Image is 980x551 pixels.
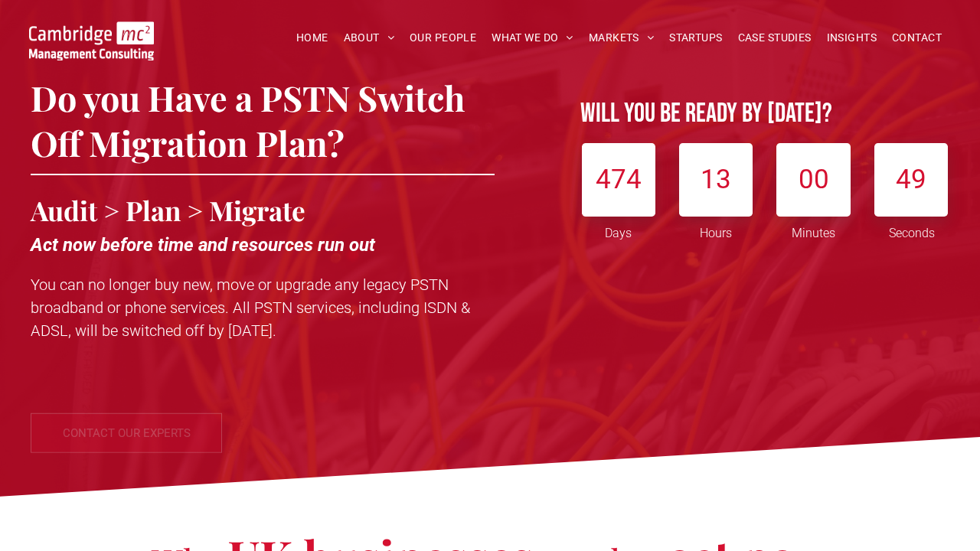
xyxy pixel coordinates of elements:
a: CASE STUDIES [730,26,819,50]
span: Will you be ready by [DATE]? [580,97,832,130]
span: Act now before time and resources run out [31,234,375,256]
a: OUR PEOPLE [402,26,484,50]
div: 00 [776,143,850,217]
a: CONTACT OUR EXPERTS [31,412,222,452]
a: CONTACT [884,26,949,50]
span: Audit > Plan > Migrate [31,192,305,228]
div: 49 [874,143,948,217]
img: Go to Homepage [29,21,154,60]
a: ABOUT [336,26,403,50]
a: INSIGHTS [819,26,884,50]
a: WHAT WE DO [484,26,581,50]
div: Minutes [777,217,850,243]
span: You can no longer buy new, move or upgrade any legacy PSTN broadband or phone services. All PSTN ... [31,275,470,340]
a: HOME [289,26,336,50]
div: Days [582,217,655,243]
a: MARKETS [581,26,661,50]
a: Your Business Transformed | Cambridge Management Consulting [29,24,154,40]
div: 13 [679,143,753,217]
div: 474 [582,143,655,217]
span: CONTACT OUR EXPERTS [63,413,191,452]
a: STARTUPS [661,26,730,50]
div: Hours [680,217,753,243]
div: Seconds [875,217,948,243]
span: Do you Have a PSTN Switch Off Migration Plan? [31,74,465,166]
